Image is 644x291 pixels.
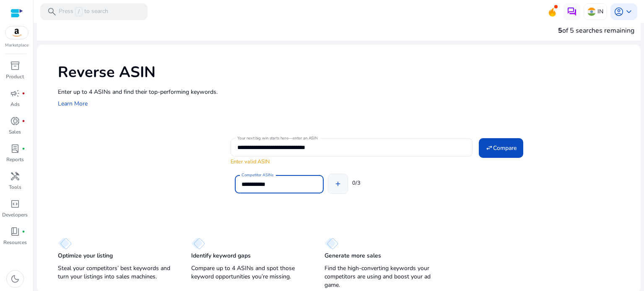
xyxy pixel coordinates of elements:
[58,88,632,96] p: Enter up to 4 ASINs and find their top-performing keywords.
[58,264,174,281] p: Steal your competitors’ best keywords and turn your listings into sales machines.
[334,180,342,188] mat-icon: add
[237,135,317,141] mat-label: Your next big win starts here—enter an ASIN
[10,199,20,209] span: code_blocks
[558,26,562,35] span: 5
[231,157,473,166] mat-error: Enter valid ASIN
[22,230,25,233] span: fiber_manual_record
[58,63,632,81] h1: Reverse ASIN
[241,173,274,178] mat-label: Competitor ASINs
[47,7,57,17] span: search
[22,92,25,95] span: fiber_manual_record
[493,144,517,152] span: Compare
[10,88,20,98] span: campaign
[58,237,72,249] img: diamond.svg
[58,252,113,260] p: Optimize your listing
[58,100,88,108] a: Learn More
[587,8,596,16] img: in.svg
[325,264,441,289] p: Find the high-converting keywords your competitors are using and boost your ad game.
[3,239,27,246] p: Resources
[479,138,523,157] button: Compare
[191,252,251,260] p: Identify keyword gaps
[10,171,20,181] span: handyman
[191,237,205,249] img: diamond.svg
[352,178,361,187] mat-hint: 0/3
[624,7,634,17] span: keyboard_arrow_down
[75,7,83,16] span: /
[10,227,20,237] span: book_4
[614,7,624,17] span: account_circle
[191,264,308,281] p: Compare up to 4 ASINs and spot those keyword opportunities you’re missing.
[59,7,108,16] p: Press to search
[6,73,24,80] p: Product
[22,147,25,150] span: fiber_manual_record
[22,119,25,123] span: fiber_manual_record
[6,156,24,163] p: Reports
[5,26,28,39] img: amazon.svg
[9,183,21,191] p: Tools
[10,116,20,126] span: donut_small
[10,61,20,71] span: inventory_2
[5,42,29,49] p: Marketplace
[597,4,603,19] p: IN
[486,144,493,152] mat-icon: swap_horiz
[10,144,20,154] span: lab_profile
[10,274,20,284] span: dark_mode
[325,252,381,260] p: Generate more sales
[325,237,338,249] img: diamond.svg
[2,211,28,219] p: Developers
[558,26,634,36] div: of 5 searches remaining
[9,128,21,136] p: Sales
[10,100,20,108] p: Ads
